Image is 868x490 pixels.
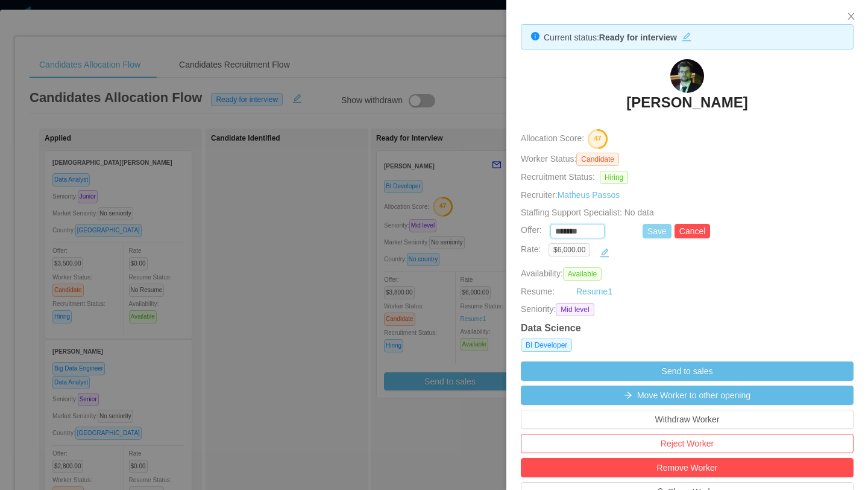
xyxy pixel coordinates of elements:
[521,458,854,477] button: Remove Worker
[670,59,704,93] img: e73863bd-7819-4e4c-a569-a288c6f0dbfd_6635149a42950-90w.png
[675,224,711,238] button: Cancel
[643,224,671,238] button: Save
[521,269,606,278] span: Availability:
[531,32,539,40] i: icon: info-circle
[600,171,628,184] span: Hiring
[521,434,854,453] button: Reject Worker
[521,361,854,381] button: Send to sales
[521,134,584,144] span: Allocation Score:
[563,267,602,281] span: Available
[521,303,556,316] span: Seniority:
[576,153,619,166] span: Candidate
[521,323,581,333] strong: Data Science
[521,172,595,182] span: Recruitment Status:
[549,243,590,256] span: $6,000.00
[594,135,602,142] text: 47
[521,339,572,352] span: BI Developer
[544,33,599,42] span: Current status:
[521,386,854,405] button: icon: arrow-rightMove Worker to other opening
[521,208,654,217] span: Staffing Support Specialist:
[521,287,555,296] span: Resume:
[521,190,620,200] span: Recruiter:
[626,93,747,119] a: [PERSON_NAME]
[556,303,594,316] span: Mid level
[576,285,612,298] a: Resume1
[584,129,608,148] button: 47
[626,93,747,112] h3: [PERSON_NAME]
[622,208,654,217] span: No data
[595,243,614,262] button: icon: edit
[677,30,696,42] button: icon: edit
[521,154,576,164] span: Worker Status:
[599,33,677,42] strong: Ready for interview
[846,11,856,21] i: icon: close
[521,410,854,429] button: Withdraw Worker
[558,190,620,200] a: Matheus Passos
